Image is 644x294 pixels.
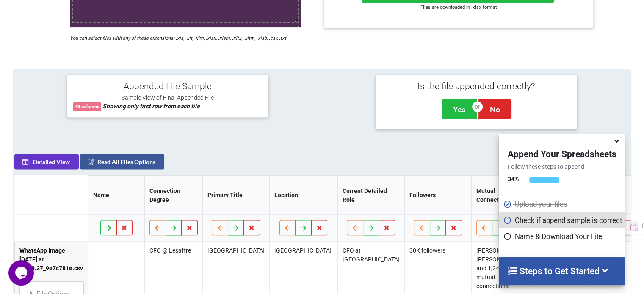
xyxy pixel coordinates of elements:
p: Name & Download Your File [503,231,622,242]
th: Name [88,176,144,214]
iframe: chat widget [8,260,36,286]
h4: Steps to Get Started [507,266,616,277]
p: Check if append sample is correct [503,215,622,225]
h4: Append Your Spreadsheets [499,147,625,159]
h6: Sample View of Final Appended File [73,94,262,103]
h4: Is the file appended correctly? [382,81,571,92]
th: Connection Degree [144,176,202,214]
button: Read All Files Options [80,154,164,170]
th: Current Detailed Role [337,176,404,214]
p: Upload your files [503,199,622,209]
b: Showing only first row from each file [102,103,200,110]
h4: Appended File Sample [73,81,262,93]
th: Primary Title [202,176,269,214]
b: 43 columns [75,104,100,110]
th: Followers [404,176,471,214]
button: No [478,99,511,119]
small: Files are downloaded in .xlsx format [420,5,497,10]
button: Detailed View [14,154,79,170]
p: Follow these steps to append [499,162,625,171]
i: You can select files with any of these extensions: .xls, .xlt, .xlm, .xlsx, .xlsm, .xltx, .xltm, ... [70,36,286,41]
button: Yes [442,99,477,119]
th: Mutual Connections [471,176,529,214]
b: 34 % [507,176,518,182]
th: Location [269,176,337,214]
